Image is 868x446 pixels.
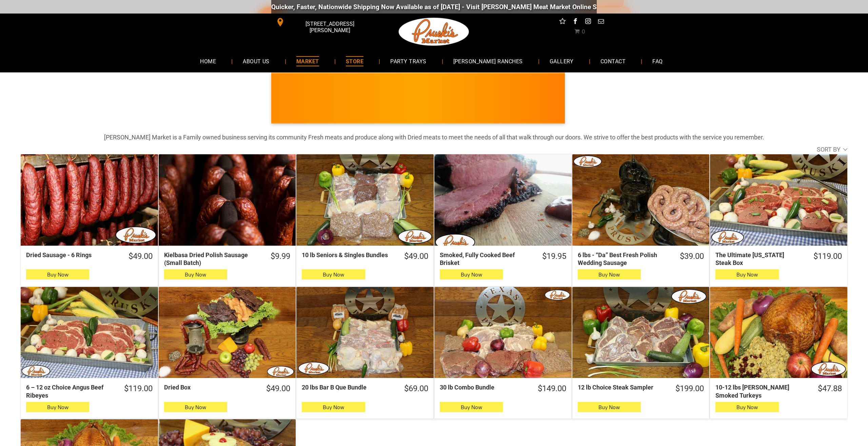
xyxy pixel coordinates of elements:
[380,52,436,70] a: PARTY TRAYS
[542,251,566,262] div: $19.95
[302,251,391,259] div: 10 lb Seniors & Singles Bundles
[129,251,153,262] div: $49.00
[461,271,482,278] span: Buy Now
[296,383,434,394] a: $69.0020 lbs Bar B Que Bundle
[675,383,704,394] div: $199.00
[434,287,572,378] a: 30 lb Combo Bundle
[461,404,482,410] span: Buy Now
[710,287,847,378] a: 10-12 lbs Pruski&#39;s Smoked Turkeys
[271,251,290,262] div: $9.99
[336,52,374,70] a: STORE
[538,383,566,394] div: $149.00
[271,17,375,27] a: [STREET_ADDRESS][PERSON_NAME]
[440,402,503,412] button: Buy Now
[323,404,344,410] span: Buy Now
[736,404,758,410] span: Buy Now
[47,404,68,410] span: Buy Now
[159,287,296,378] a: Dried Box
[302,383,391,391] div: 20 lbs Bar B Que Bundle
[598,271,620,278] span: Buy Now
[404,251,428,262] div: $49.00
[296,56,319,66] span: MARKET
[164,402,227,412] button: Buy Now
[233,52,280,70] a: ABOUT US
[813,251,842,262] div: $119.00
[302,402,365,412] button: Buy Now
[270,3,681,11] div: Quicker, Faster, Nationwide Shipping Now Available as of [DATE] - Visit [PERSON_NAME] Meat Market...
[440,383,525,391] div: 30 lb Combo Bundle
[434,154,572,246] a: Smoked, Fully Cooked Beef Brisket
[572,154,710,246] a: 6 lbs - “Da” Best Fresh Polish Wedding Sausage
[581,28,585,35] span: 0
[104,134,764,141] strong: [PERSON_NAME] Market is a Family owned business serving its community Fresh meats and produce alo...
[397,14,471,50] img: Pruski-s+Market+HQ+Logo2-1920w.png
[578,269,641,280] button: Buy Now
[185,271,206,278] span: Buy Now
[26,269,89,280] button: Buy Now
[159,383,296,394] a: $49.00Dried Box
[434,251,572,267] a: $19.95Smoked, Fully Cooked Beef Brisket
[598,404,620,410] span: Buy Now
[578,251,667,267] div: 6 lbs - “Da” Best Fresh Polish Wedding Sausage
[564,103,697,114] span: [PERSON_NAME] MARKET
[715,383,805,399] div: 10-12 lbs [PERSON_NAME] Smoked Turkeys
[26,383,111,399] div: 6 – 12 oz Choice Angus Beef Ribeyes
[710,383,847,399] a: $47.8810-12 lbs [PERSON_NAME] Smoked Turkeys
[572,383,710,394] a: $199.0012 lb Choice Steak Sampler
[164,383,254,391] div: Dried Box
[21,287,158,378] a: 6 – 12 oz Choice Angus Beef Ribeyes
[21,154,158,246] a: Dried Sausage - 6 Rings
[642,52,673,70] a: FAQ
[715,402,778,412] button: Buy Now
[710,251,847,267] a: $119.00The Ultimate [US_STATE] Steak Box
[443,52,533,70] a: [PERSON_NAME] RANCHES
[736,271,758,278] span: Buy Now
[21,383,158,399] a: $119.006 – 12 oz Choice Angus Beef Ribeyes
[266,383,290,394] div: $49.00
[539,52,584,70] a: GALLERY
[578,402,641,412] button: Buy Now
[715,251,801,267] div: The Ultimate [US_STATE] Steak Box
[440,269,503,280] button: Buy Now
[680,251,704,262] div: $39.00
[286,17,374,37] span: [STREET_ADDRESS][PERSON_NAME]
[434,383,572,394] a: $149.0030 lb Combo Bundle
[164,251,258,267] div: Kielbasa Dried Polish Sausage (Small Batch)
[558,17,567,27] a: Social network
[572,287,710,378] a: 12 lb Choice Steak Sampler
[597,17,606,27] a: email
[296,154,434,246] a: 10 lb Seniors &amp; Singles Bundles
[21,251,158,262] a: $49.00Dried Sausage - 6 Rings
[159,154,296,246] a: Kielbasa Dried Polish Sausage (Small Batch)
[715,269,778,280] button: Buy Now
[286,52,329,70] a: MARKET
[590,52,636,70] a: CONTACT
[296,287,434,378] a: 20 lbs Bar B Que Bundle
[26,251,116,259] div: Dried Sausage - 6 Rings
[404,383,428,394] div: $69.00
[818,383,842,394] div: $47.88
[323,271,344,278] span: Buy Now
[159,251,296,267] a: $9.99Kielbasa Dried Polish Sausage (Small Batch)
[584,17,593,27] a: instagram
[578,383,663,391] div: 12 lb Choice Steak Sampler
[124,383,153,394] div: $119.00
[190,52,226,70] a: HOME
[572,251,710,267] a: $39.006 lbs - “Da” Best Fresh Polish Wedding Sausage
[710,154,847,246] a: The Ultimate Texas Steak Box
[164,269,227,280] button: Buy Now
[302,269,365,280] button: Buy Now
[296,251,434,262] a: $49.0010 lb Seniors & Singles Bundles
[26,402,89,412] button: Buy Now
[47,271,68,278] span: Buy Now
[571,17,580,27] a: facebook
[440,251,529,267] div: Smoked, Fully Cooked Beef Brisket
[185,404,206,410] span: Buy Now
